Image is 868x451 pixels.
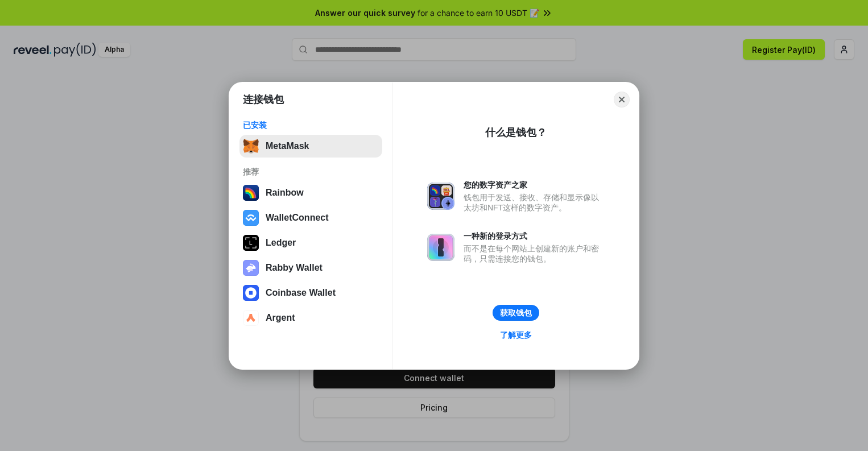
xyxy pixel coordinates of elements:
div: Ledger [266,238,296,248]
button: Close [614,92,630,107]
img: svg+xml,%3Csvg%20xmlns%3D%22http%3A%2F%2Fwww.w3.org%2F2000%2Fsvg%22%20fill%3D%22none%22%20viewBox... [427,183,454,210]
button: Rainbow [239,181,382,204]
div: 什么是钱包？ [485,126,547,139]
button: WalletConnect [239,206,382,229]
div: Rabby Wallet [266,263,323,273]
img: svg+xml,%3Csvg%20width%3D%2228%22%20height%3D%2228%22%20viewBox%3D%220%200%2028%2028%22%20fill%3D... [243,310,259,326]
div: MetaMask [266,141,309,151]
div: 已安装 [243,120,379,130]
div: 了解更多 [500,330,532,340]
button: Argent [239,307,382,329]
div: 您的数字资产之家 [464,180,605,190]
h1: 连接钱包 [243,93,284,106]
div: 获取钱包 [500,308,532,318]
img: svg+xml,%3Csvg%20fill%3D%22none%22%20height%3D%2233%22%20viewBox%3D%220%200%2035%2033%22%20width%... [243,138,259,154]
button: MetaMask [239,135,382,158]
div: 一种新的登录方式 [464,231,605,241]
div: WalletConnect [266,213,329,223]
div: 推荐 [243,167,379,177]
button: Ledger [239,231,382,254]
div: 而不是在每个网站上创建新的账户和密码，只需连接您的钱包。 [464,243,605,264]
button: Coinbase Wallet [239,282,382,304]
img: svg+xml,%3Csvg%20width%3D%2228%22%20height%3D%2228%22%20viewBox%3D%220%200%2028%2028%22%20fill%3D... [243,210,259,226]
div: Argent [266,313,295,323]
button: 获取钱包 [493,305,539,321]
div: 钱包用于发送、接收、存储和显示像以太坊和NFT这样的数字资产。 [464,192,605,213]
div: Rainbow [266,188,304,198]
button: Rabby Wallet [239,256,382,279]
img: svg+xml,%3Csvg%20xmlns%3D%22http%3A%2F%2Fwww.w3.org%2F2000%2Fsvg%22%20width%3D%2228%22%20height%3... [243,235,259,251]
img: svg+xml,%3Csvg%20xmlns%3D%22http%3A%2F%2Fwww.w3.org%2F2000%2Fsvg%22%20fill%3D%22none%22%20viewBox... [427,234,454,261]
img: svg+xml,%3Csvg%20width%3D%2228%22%20height%3D%2228%22%20viewBox%3D%220%200%2028%2028%22%20fill%3D... [243,285,259,301]
a: 了解更多 [493,328,539,342]
img: svg+xml,%3Csvg%20width%3D%22120%22%20height%3D%22120%22%20viewBox%3D%220%200%20120%20120%22%20fil... [243,185,259,201]
div: Coinbase Wallet [266,288,336,298]
img: svg+xml,%3Csvg%20xmlns%3D%22http%3A%2F%2Fwww.w3.org%2F2000%2Fsvg%22%20fill%3D%22none%22%20viewBox... [243,260,259,276]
